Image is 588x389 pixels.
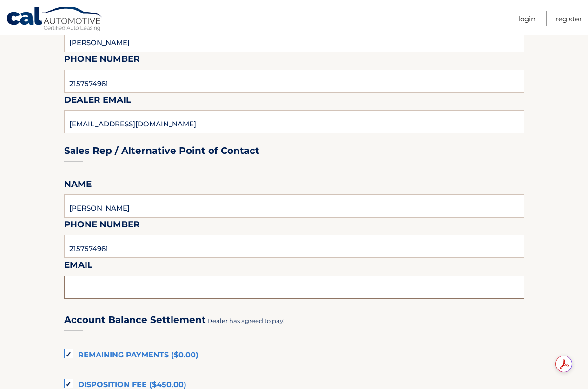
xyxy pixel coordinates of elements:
label: Remaining Payments ($0.00) [64,346,524,365]
a: Register [555,11,582,26]
a: Login [518,11,535,26]
label: Name [64,177,92,194]
span: Dealer has agreed to pay: [207,317,284,324]
label: Phone Number [64,218,140,235]
label: Dealer Email [64,93,131,110]
h3: Sales Rep / Alternative Point of Contact [64,145,259,157]
label: Email [64,258,92,275]
a: Cal Automotive [6,6,104,33]
h3: Account Balance Settlement [64,314,206,326]
label: Phone Number [64,52,140,69]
